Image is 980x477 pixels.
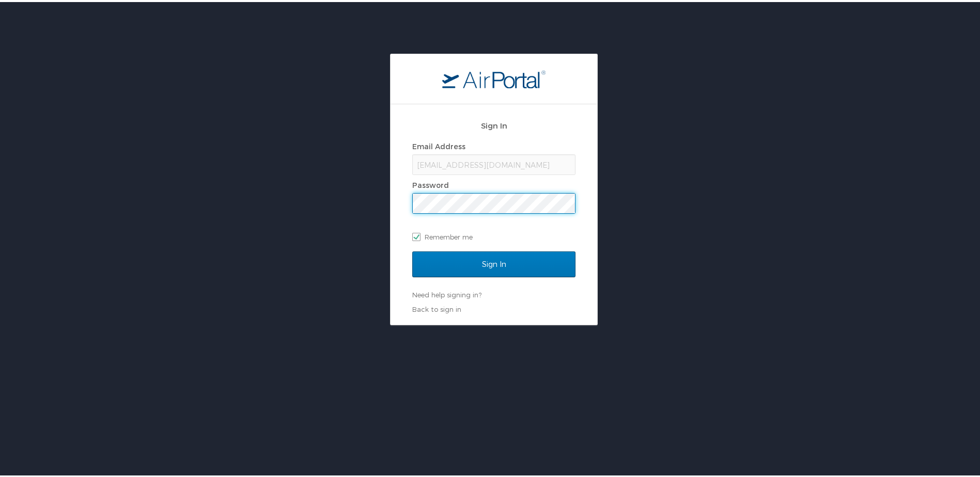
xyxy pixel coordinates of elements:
label: Remember me [412,227,575,243]
label: Email Address [412,140,465,149]
h2: Sign In [412,118,575,130]
input: Sign In [412,249,575,275]
a: Need help signing in? [412,289,481,297]
img: logo [442,68,546,86]
a: Back to sign in [412,303,461,311]
label: Password [412,179,449,187]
